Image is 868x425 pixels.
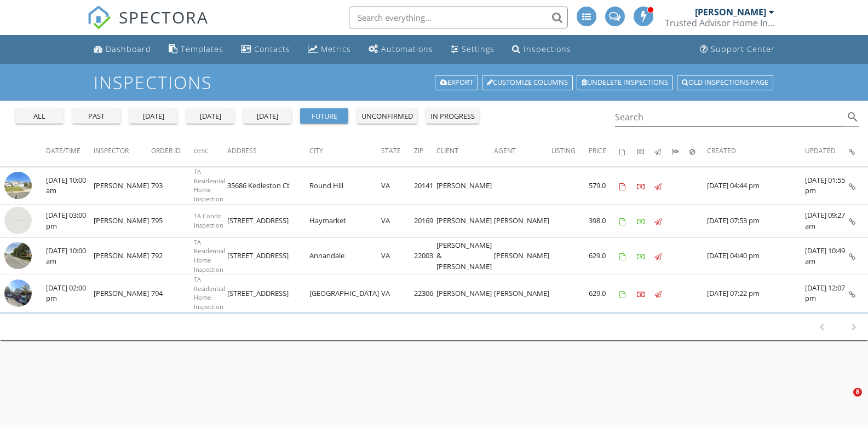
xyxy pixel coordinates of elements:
td: [DATE] 12:07 pm [805,275,849,312]
td: [STREET_ADDRESS] [227,275,309,312]
span: Updated [805,146,836,155]
th: State: Not sorted. [381,136,414,166]
div: Contacts [254,44,290,54]
i: search [846,110,859,124]
td: VA [381,237,414,275]
td: 795 [151,205,194,238]
button: past [72,108,120,124]
a: Export [435,75,478,90]
img: streetview [4,172,32,199]
td: 792 [151,237,194,275]
a: Templates [164,39,228,60]
th: Address: Not sorted. [227,136,309,166]
td: [DATE] 10:49 am [805,237,849,275]
span: Desc [194,147,209,155]
td: [PERSON_NAME] [436,167,494,204]
th: Canceled: Not sorted. [689,136,707,166]
td: [PERSON_NAME] [436,205,494,238]
span: Price [589,146,606,155]
img: streetview [4,242,32,269]
input: Search [615,108,844,126]
button: in progress [426,108,479,124]
td: [PERSON_NAME] [94,167,151,204]
td: [DATE] 10:00 am [46,237,94,275]
td: 793 [151,167,194,204]
td: Haymarket [309,205,381,238]
button: [DATE] [186,108,234,124]
th: Zip: Not sorted. [414,136,436,166]
td: 794 [151,275,194,312]
th: Agreements signed: Not sorted. [619,136,637,166]
td: [PERSON_NAME] [494,205,551,238]
th: Created: Not sorted. [707,136,805,166]
td: VA [381,205,414,238]
td: 398.0 [589,205,619,238]
th: Published: Not sorted. [654,136,672,166]
span: Client [436,146,458,155]
th: Order ID: Not sorted. [151,136,194,166]
th: Desc: Not sorted. [194,136,227,166]
a: Automations (Advanced) [364,39,438,60]
th: Inspection Details: Not sorted. [849,136,868,166]
td: 22003 [414,237,436,275]
button: all [15,108,64,124]
td: VA [381,275,414,312]
td: 629.0 [589,237,619,275]
button: [DATE] [243,108,291,124]
div: Support Center [711,44,775,54]
span: State [381,146,401,155]
a: Undelete inspections [577,75,673,90]
td: [DATE] 03:00 pm [46,205,94,238]
th: Agent: Not sorted. [494,136,551,166]
td: [DATE] 07:22 pm [707,275,805,312]
a: Contacts [237,39,295,60]
span: TA Condo Inspection [194,212,223,229]
td: [GEOGRAPHIC_DATA] [309,275,381,312]
div: in progress [430,111,475,122]
td: [PERSON_NAME] & [PERSON_NAME] [436,237,494,275]
th: Price: Not sorted. [589,136,619,166]
a: SPECTORA [87,15,209,38]
td: [DATE] 09:27 am [805,205,849,238]
th: Updated: Not sorted. [805,136,849,166]
a: Old inspections page [677,75,773,90]
span: TA Residential Home Inspection [194,238,225,273]
td: [PERSON_NAME] [494,275,551,312]
td: [PERSON_NAME] [94,237,151,275]
th: Submitted: Not sorted. [672,136,689,166]
h1: Inspections [94,73,774,92]
td: [PERSON_NAME] [436,275,494,312]
a: Inspections [508,39,576,60]
div: Templates [181,44,223,54]
span: Listing [551,146,576,155]
th: Inspector: Not sorted. [94,136,151,166]
span: City [309,146,323,155]
td: [STREET_ADDRESS] [227,237,309,275]
td: [PERSON_NAME] [94,205,151,238]
button: future [300,108,348,124]
a: Dashboard [89,39,156,60]
th: Paid: Not sorted. [637,136,654,166]
button: unconfirmed [357,108,417,124]
div: [DATE] [134,111,173,122]
td: [DATE] 04:40 pm [707,237,805,275]
td: [STREET_ADDRESS] [227,205,309,238]
td: [DATE] 07:53 pm [707,205,805,238]
div: [DATE] [248,111,287,122]
span: TA Residential Home Inspection [194,275,225,311]
div: all [20,111,59,122]
div: Dashboard [106,44,151,54]
img: streetview [4,280,32,307]
td: Annandale [309,237,381,275]
td: 20141 [414,167,436,204]
span: 8 [853,388,862,397]
td: 579.0 [589,167,619,204]
td: VA [381,167,414,204]
td: [DATE] 10:00 am [46,167,94,204]
input: Search everything... [349,7,568,28]
span: Created [707,146,736,155]
td: 629.0 [589,275,619,312]
td: [DATE] 04:44 pm [707,167,805,204]
div: Trusted Advisor Home Inspections [665,18,774,28]
a: Metrics [303,39,355,60]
